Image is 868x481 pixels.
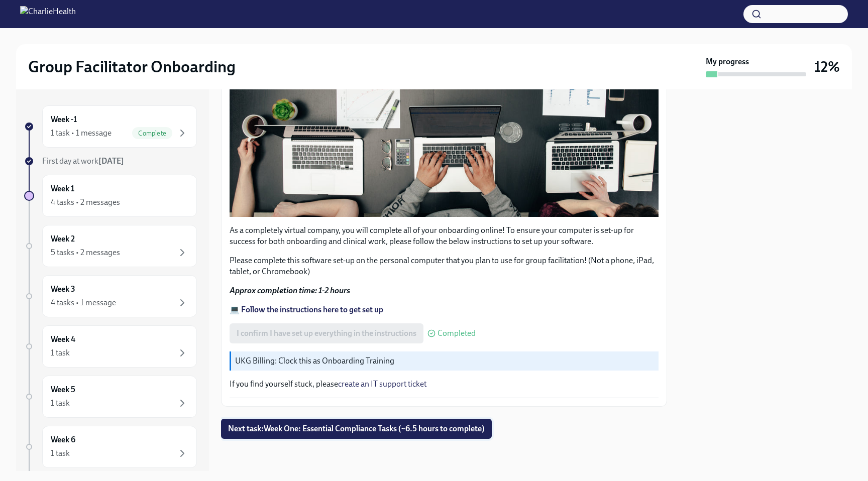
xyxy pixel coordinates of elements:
p: Please complete this software set-up on the personal computer that you plan to use for group faci... [230,255,659,277]
span: First day at work [42,156,124,166]
a: Week 25 tasks • 2 messages [24,225,197,267]
a: Week 14 tasks • 2 messages [24,175,197,217]
div: 1 task • 1 message [51,128,112,139]
a: Week 61 task [24,426,197,468]
a: Week 51 task [24,376,197,418]
button: Next task:Week One: Essential Compliance Tasks (~6.5 hours to complete) [221,419,492,439]
h6: Week 6 [51,434,75,445]
div: 1 task [51,448,70,459]
strong: [DATE] [98,156,124,166]
div: 4 tasks • 1 message [51,297,116,308]
a: Week 41 task [24,325,197,368]
a: 💻 Follow the instructions here to get set up [230,305,383,314]
p: UKG Billing: Clock this as Onboarding Training [235,355,655,367]
h6: Week 3 [51,284,75,295]
h6: Week 5 [51,384,75,395]
p: If you find yourself stuck, please [230,379,659,390]
img: CharlieHealth [20,6,76,22]
span: Completed [438,329,476,337]
h3: 12% [814,58,840,76]
strong: My progress [706,56,749,67]
div: 1 task [51,347,70,358]
h6: Week 1 [51,183,74,194]
h6: Week 2 [51,233,75,245]
strong: Approx completion time: 1-2 hours [230,286,350,295]
a: create an IT support ticket [338,379,426,389]
div: 5 tasks • 2 messages [51,247,120,258]
a: Week -11 task • 1 messageComplete [24,105,197,148]
h6: Week -1 [51,114,77,125]
h2: Group Facilitator Onboarding [28,57,236,77]
p: As a completely virtual company, you will complete all of your onboarding online! To ensure your ... [230,225,659,247]
a: First day at work[DATE] [24,156,197,167]
h6: Week 4 [51,334,75,345]
span: Complete [132,130,172,137]
div: 1 task [51,398,70,409]
span: Next task : Week One: Essential Compliance Tasks (~6.5 hours to complete) [228,424,485,434]
a: Week 34 tasks • 1 message [24,275,197,317]
div: 4 tasks • 2 messages [51,197,120,208]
